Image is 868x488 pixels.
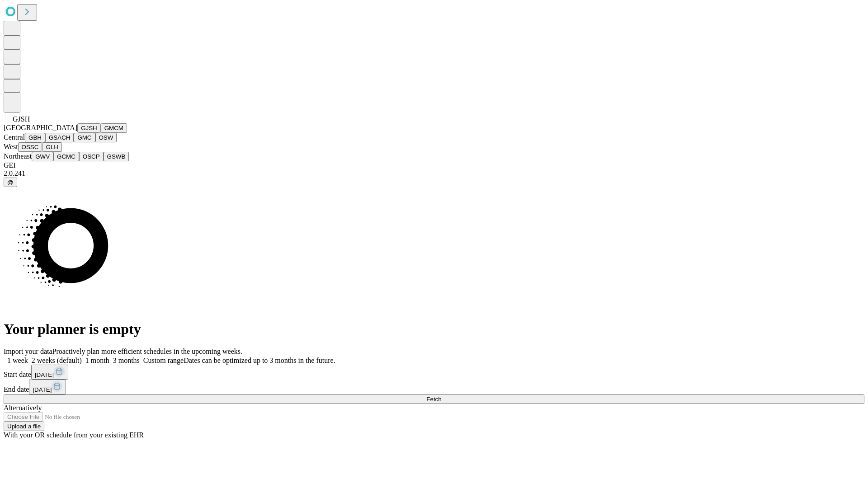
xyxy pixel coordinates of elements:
[25,133,45,142] button: GBH
[32,357,82,364] span: 2 weeks (default)
[7,179,14,186] span: @
[79,152,104,161] button: OSCP
[29,380,66,394] button: [DATE]
[184,357,335,364] span: Dates can be optimized up to 3 months in the future.
[426,396,441,403] span: Fetch
[4,380,864,394] div: End date
[31,365,68,380] button: [DATE]
[4,178,17,187] button: @
[53,152,79,161] button: GCMC
[4,161,864,169] div: GEI
[4,365,864,380] div: Start date
[4,124,77,131] span: [GEOGRAPHIC_DATA]
[4,431,144,439] span: With your OR schedule from your existing EHR
[33,386,52,393] span: [DATE]
[4,347,52,355] span: Import your data
[77,123,101,133] button: GJSH
[7,357,28,364] span: 1 week
[4,422,44,431] button: Upload a file
[104,152,129,161] button: GSWB
[113,357,140,364] span: 3 months
[4,321,864,338] h1: Your planner is empty
[13,115,30,123] span: GJSH
[35,371,54,378] span: [DATE]
[4,143,18,150] span: West
[45,133,74,142] button: GSACH
[4,169,864,178] div: 2.0.241
[74,133,95,142] button: GMC
[4,394,864,404] button: Fetch
[4,152,32,160] span: Northeast
[52,347,242,355] span: Proactively plan more efficient schedules in the upcoming weeks.
[143,357,184,364] span: Custom range
[4,404,42,412] span: Alternatively
[4,133,25,141] span: Central
[95,133,117,142] button: OSW
[18,142,42,152] button: OSSC
[85,357,109,364] span: 1 month
[101,123,127,133] button: GMCM
[32,152,53,161] button: GWV
[42,142,61,152] button: GLH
